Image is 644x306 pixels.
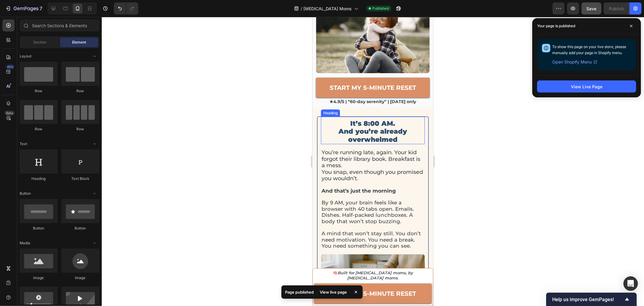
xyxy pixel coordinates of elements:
[9,103,112,127] p: It’s 8:00 AM. And you’re already overwhelmed
[8,102,112,127] h2: Rich Text Editor. Editing area: main
[552,297,623,302] span: Help us improve GemPages!
[20,54,31,59] span: Layout
[6,64,14,69] div: 450
[5,111,14,116] div: Beta
[2,2,45,15] button: 7
[582,2,601,15] button: Save
[604,2,629,15] button: Publish
[9,152,112,165] p: You snap, even though you promised you wouldn’t.
[90,139,99,149] span: Toggle open
[9,213,112,232] p: A mind that won’t stay still. You don’t need motivation. You need a break. You need something you...
[61,275,99,281] div: Image
[40,5,42,12] p: 7
[301,5,302,12] span: /
[10,93,26,99] div: Heading
[4,82,117,87] p: ★4.9/5 | “60-day serenity” | [DATE] only
[285,289,314,295] p: Page published
[20,176,58,181] div: Heading
[61,126,99,132] div: Row
[9,132,112,152] p: You’re running late, again. Your kid forgot their library book. Breakfast is a mess.
[61,88,99,94] div: Row
[552,58,592,66] span: Open Shopify Menu
[609,5,624,12] div: Publish
[20,126,58,132] div: Row
[20,141,27,147] span: Text
[17,67,104,74] strong: START MY 5-MINUTE RESET
[20,275,58,281] div: Image
[20,88,58,94] div: Row
[571,83,602,90] div: View Live Page
[623,276,638,291] div: Open Intercom Messenger
[587,6,597,11] span: Save
[20,226,58,231] div: Button
[552,44,626,55] span: To show this page on your live store, please manually add your page in Shopify menu.
[34,40,46,45] span: Section
[90,51,99,61] span: Toggle open
[4,61,117,81] a: START MY 5-MINUTE RESET
[72,40,86,45] span: Element
[537,80,636,93] button: View Live Page
[20,240,30,246] span: Media
[537,23,575,29] p: Your page is published
[9,183,112,207] p: By 9 AM, your brain feels like a browser with 40 tabs open. Emails. Dishes. Half-packed lunchboxe...
[552,296,631,303] button: Show survey - Help us improve GemPages!
[61,176,99,181] div: Text Block
[303,5,352,12] span: [MEDICAL_DATA] Moms
[312,17,433,306] iframe: Design area
[90,189,99,198] span: Toggle open
[9,171,83,177] strong: And that’s just the morning
[316,288,351,296] div: View live page
[20,19,99,31] input: Search Sections & Elements
[61,226,99,231] div: Button
[114,2,138,15] div: Undo/Redo
[90,238,99,248] span: Toggle open
[8,182,112,233] div: Rich Text Editor. Editing area: main
[372,6,389,11] span: Published
[20,191,31,196] span: Button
